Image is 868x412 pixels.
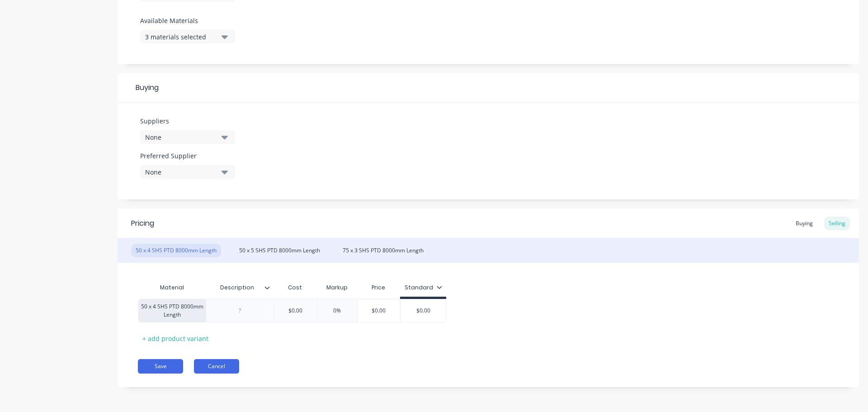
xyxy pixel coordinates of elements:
div: + add product variant [138,331,213,346]
div: Pricing [131,218,154,229]
div: $0.00 [356,299,401,322]
div: Price [357,279,401,297]
label: Available Materials [140,16,235,25]
div: Selling [824,217,850,230]
div: Material [138,279,206,297]
div: Markup [317,279,357,297]
input: ? [315,307,360,315]
div: $0.00 [273,299,318,322]
div: Description [206,276,268,299]
div: None [145,133,217,142]
div: Description [206,279,274,297]
div: 75 x 3 SHS PTD 8000mm Length [338,244,428,257]
label: Suppliers [140,116,235,126]
div: None [145,167,217,177]
button: Save [138,359,183,374]
button: None [140,130,235,144]
div: Buying [791,217,817,230]
div: 50 x 4 SHS PTD 8000mm Length [138,299,206,322]
div: 3 materials selected [145,32,217,42]
button: 3 materials selected [140,30,235,43]
div: 50 x 5 SHS PTD 8000mm Length [235,244,325,257]
label: Preferred Supplier [140,151,235,161]
button: Cancel [194,359,239,374]
div: Standard [405,284,442,292]
div: $0.00 [401,299,446,322]
div: 50 x 4 SHS PTD 8000mm Length [131,244,221,257]
div: Buying [118,73,859,103]
button: None [140,165,235,179]
div: Cost [274,279,317,297]
div: 50 x 4 SHS PTD 8000mm Length$0.00$0.00$0.00 [138,299,446,322]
